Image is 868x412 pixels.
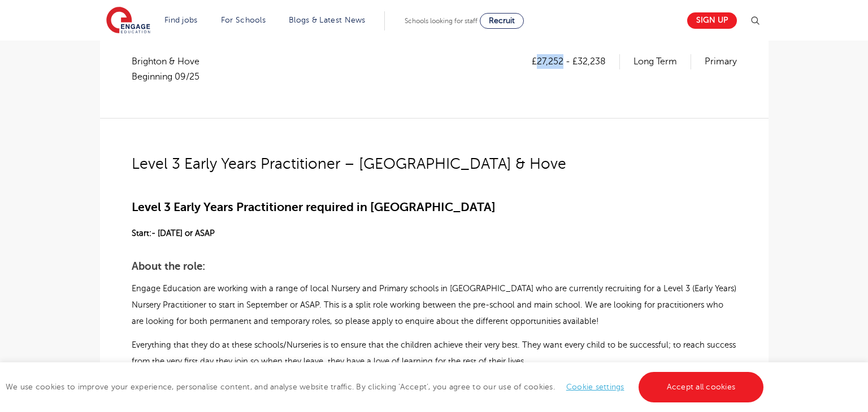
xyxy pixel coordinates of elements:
a: Recruit [480,13,524,29]
a: Find jobs [164,16,198,24]
a: Accept all cookies [639,372,764,402]
p: £27,252 - £32,238 [532,54,620,69]
span: Start:- [DATE] or ASAP [132,229,215,238]
span: Everything that they do at these schools/Nurseries is to ensure that the children achieve their v... [132,340,736,366]
a: For Schools [221,16,266,24]
span: We use cookies to improve your experience, personalise content, and analyse website traffic. By c... [6,383,766,391]
span: Schools looking for staff [405,17,478,25]
a: Cookie settings [566,383,624,391]
span: Brighton & Hove [132,54,211,84]
p: Long Term [633,54,691,69]
p: Beginning 09/25 [132,69,199,84]
a: Blogs & Latest News [289,16,366,24]
p: Primary [705,54,737,69]
span: Level 3 Early Years Practitioner – [GEOGRAPHIC_DATA] & Hove [132,155,566,172]
span: Recruit [489,16,515,25]
img: Engage Education [106,7,150,35]
span: About the role: [132,260,205,272]
a: Sign up [687,12,737,29]
span: Engage Education are working with a range of local Nursery and Primary schools in [GEOGRAPHIC_DAT... [132,284,736,326]
span: Level 3 Early Years Practitioner required in [GEOGRAPHIC_DATA] [132,200,496,214]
